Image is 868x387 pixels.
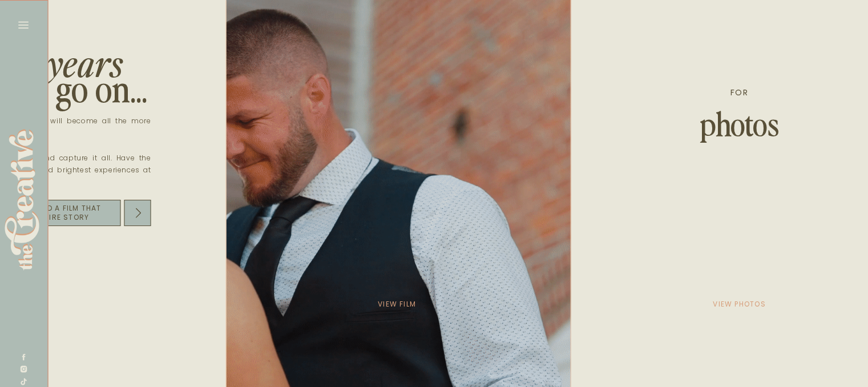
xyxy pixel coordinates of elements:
h2: go on... [55,66,151,112]
h2: years [36,42,132,82]
a: view photos [710,296,768,312]
a: view film [368,296,425,312]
